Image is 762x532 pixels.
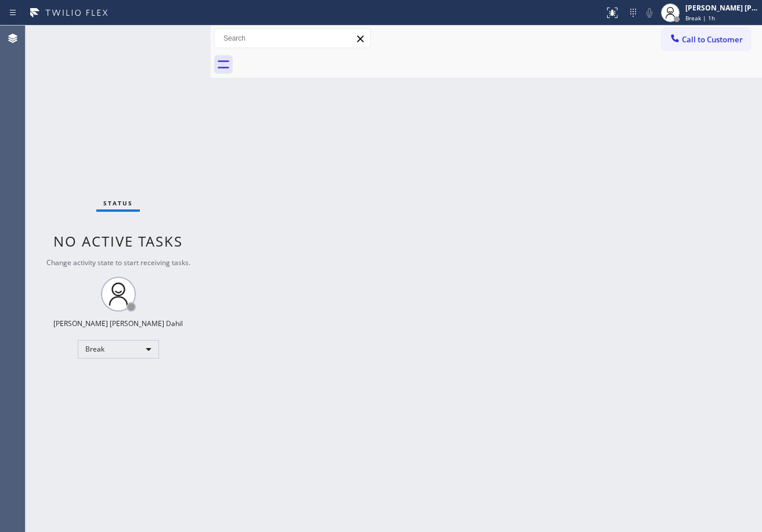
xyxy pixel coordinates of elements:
span: No active tasks [53,231,183,251]
div: Break [78,340,159,359]
button: Call to Customer [662,28,750,50]
span: Status [103,199,133,207]
span: Call to Customer [682,34,743,45]
span: Change activity state to start receiving tasks. [46,258,190,267]
span: Break | 1h [685,14,715,22]
div: [PERSON_NAME] [PERSON_NAME] Dahil [53,319,183,328]
button: Mute [641,5,658,21]
div: [PERSON_NAME] [PERSON_NAME] Dahil [685,3,759,13]
input: Search [215,29,370,48]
